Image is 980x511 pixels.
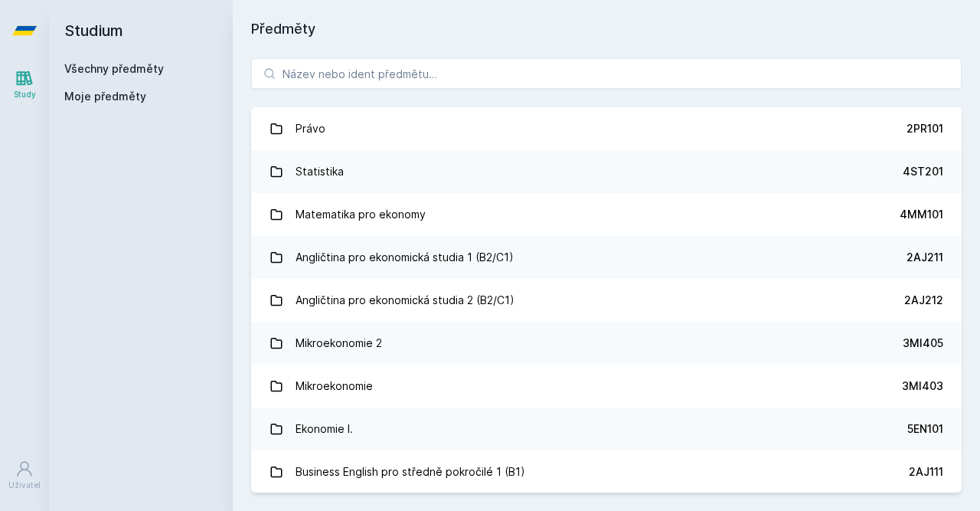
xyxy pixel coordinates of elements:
div: Statistika [296,156,344,187]
div: 2AJ212 [904,293,943,308]
a: Matematika pro ekonomy 4MM101 [251,193,962,236]
div: Mikroekonomie 2 [296,328,382,359]
h1: Předměty [251,18,962,40]
div: Právo [296,113,325,144]
a: Všechny předměty [64,62,164,75]
div: 4MM101 [900,207,943,222]
div: Angličtina pro ekonomická studia 2 (B2/C1) [296,285,514,316]
div: Angličtina pro ekonomická studia 1 (B2/C1) [296,242,514,273]
a: Statistika 4ST201 [251,150,962,193]
a: Uživatel [3,452,46,499]
a: Business English pro středně pokročilé 1 (B1) 2AJ111 [251,450,962,493]
div: 2AJ211 [906,250,943,265]
div: 5EN101 [907,421,943,437]
input: Název nebo ident předmětu… [251,58,962,89]
a: Mikroekonomie 3MI403 [251,365,962,408]
a: Ekonomie I. 5EN101 [251,408,962,450]
div: 3MI405 [903,336,943,351]
a: Angličtina pro ekonomická studia 2 (B2/C1) 2AJ212 [251,279,962,322]
div: Mikroekonomie [296,371,373,401]
div: Ekonomie I. [296,414,353,444]
div: Business English pro středně pokročilé 1 (B1) [296,457,525,487]
div: 2PR101 [906,121,943,136]
div: Study [14,89,36,100]
div: 4ST201 [903,164,943,179]
a: Study [3,61,46,108]
div: 3MI403 [902,378,943,394]
div: 2AJ111 [909,464,943,480]
span: Moje předměty [64,89,146,104]
a: Právo 2PR101 [251,107,962,150]
a: Angličtina pro ekonomická studia 1 (B2/C1) 2AJ211 [251,236,962,279]
div: Uživatel [8,480,41,491]
a: Mikroekonomie 2 3MI405 [251,322,962,365]
div: Matematika pro ekonomy [296,199,426,230]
